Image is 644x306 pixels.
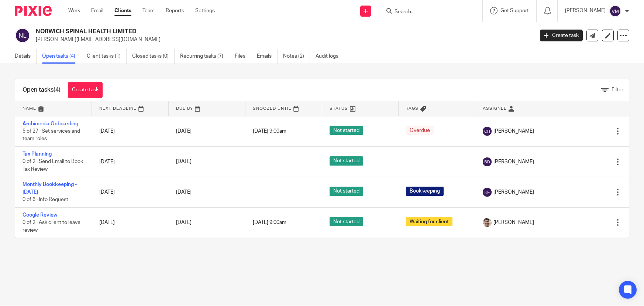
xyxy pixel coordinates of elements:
p: [PERSON_NAME] [565,7,606,14]
img: svg%3E [609,5,621,17]
span: 0 of 2 · Send Email to Book Tax Review [23,159,83,172]
a: Emails [257,49,278,64]
span: 5 of 27 · Set services and team roles [23,129,80,142]
span: [DATE] [176,220,192,225]
p: [PERSON_NAME][EMAIL_ADDRESS][DOMAIN_NAME] [36,36,529,43]
td: [DATE] [92,146,169,177]
a: Notes (2) [283,49,310,64]
span: 0 of 2 · Ask client to leave review [23,220,80,233]
td: [DATE] [92,116,169,146]
a: Open tasks (4) [42,49,81,64]
a: Tax Planning [23,152,52,157]
a: Work [68,7,80,14]
a: Details [15,49,37,64]
span: Get Support [500,8,529,13]
a: Closed tasks (0) [132,49,175,64]
span: [PERSON_NAME] [493,219,534,226]
a: Recurring tasks (7) [180,49,229,64]
span: Waiting for client [406,217,452,226]
img: svg%3E [483,127,492,136]
input: Search [394,9,460,16]
h2: NORWICH SPINAL HEALTH LIMITED [36,28,430,35]
a: Email [91,7,103,14]
span: [DATE] [176,159,192,164]
a: Create task [68,82,103,98]
td: [DATE] [92,207,169,238]
span: [PERSON_NAME] [493,127,534,135]
img: svg%3E [483,188,492,197]
span: [PERSON_NAME] [493,158,534,166]
span: Filter [612,87,623,92]
a: Clients [114,7,131,14]
a: Monthly Bookkeeping - [DATE] [23,182,77,194]
a: Create task [540,30,583,41]
div: --- [406,158,468,166]
span: [PERSON_NAME] [493,188,534,196]
a: Audit logs [316,49,344,64]
a: Settings [195,7,215,14]
span: Snoozed Until [253,106,292,110]
a: Reports [166,7,184,14]
a: Google Review [23,212,57,218]
img: PXL_20240409_141816916.jpg [483,218,492,227]
a: Archimedia Onboarding [23,121,78,126]
a: Team [142,7,155,14]
h1: Open tasks [23,86,61,94]
span: Not started [330,126,363,135]
span: Bookkeeping [406,187,444,196]
span: 0 of 6 · Info Request [23,197,68,202]
span: Status [330,106,348,110]
span: Not started [330,187,363,196]
a: Client tasks (1) [87,49,127,64]
img: Pixie [15,6,52,16]
span: (4) [54,87,61,93]
span: Tags [406,106,419,110]
span: [DATE] 9:00am [253,220,286,225]
span: [DATE] [176,190,192,195]
span: Overdue [406,126,434,135]
a: Files [235,49,251,64]
span: Not started [330,217,363,226]
img: svg%3E [15,28,30,43]
td: [DATE] [92,177,169,207]
span: [DATE] 9:00am [253,129,286,134]
span: Not started [330,156,363,166]
span: [DATE] [176,129,192,134]
img: svg%3E [483,157,492,166]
